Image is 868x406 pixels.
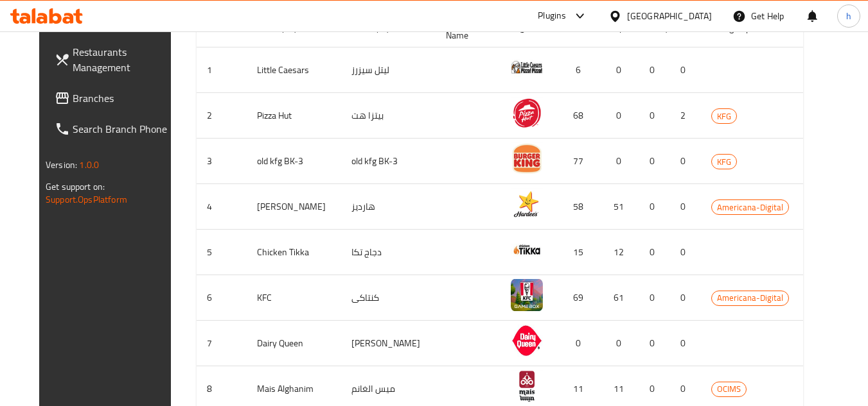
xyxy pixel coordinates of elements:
a: Restaurants Management [44,37,184,83]
td: 2 [197,93,247,139]
td: 0 [603,321,639,366]
td: 0 [603,47,639,93]
td: 0 [670,184,701,230]
td: كنتاكى [341,275,436,321]
td: 3 [197,139,247,184]
td: Dairy Queen [247,321,341,366]
td: 4 [197,184,247,230]
td: 0 [670,47,701,93]
td: 15 [558,230,603,275]
span: KFG [712,155,736,169]
td: دجاج تكا [341,230,436,275]
td: 77 [558,139,603,184]
td: 0 [603,139,639,184]
td: 0 [670,139,701,184]
td: بيتزا هت [341,93,436,139]
td: 51 [603,184,639,230]
td: 0 [639,321,670,366]
span: OCIMS [712,382,746,396]
img: Pizza Hut [511,97,543,129]
span: Search Branch Phone [73,121,174,137]
span: ID [207,21,231,36]
td: هارديز [341,184,436,230]
img: Mais Alghanim [511,370,543,402]
span: Name (Ar) [351,21,406,36]
td: 61 [603,275,639,321]
td: 0 [670,275,701,321]
td: 2 [670,93,701,139]
span: 1.0.0 [79,156,99,173]
img: Chicken Tikka [511,233,543,266]
td: old kfg BK-3 [341,139,436,184]
span: Americana-Digital [712,291,788,305]
td: [PERSON_NAME] [341,321,436,366]
td: 6 [197,275,247,321]
td: KFC [247,275,341,321]
img: Little Caesars [511,51,543,83]
a: Branches [44,83,184,114]
td: 12 [603,230,639,275]
td: 69 [558,275,603,321]
td: old kfg BK-3 [247,139,341,184]
td: 0 [558,321,603,366]
td: 0 [639,93,670,139]
span: Branches [73,90,174,106]
td: 5 [197,230,247,275]
span: POS group [711,21,767,36]
td: Chicken Tikka [247,230,341,275]
td: Little Caesars [247,47,341,93]
td: 0 [670,230,701,275]
td: [PERSON_NAME] [247,184,341,230]
td: Pizza Hut [247,93,341,139]
a: Search Branch Phone [44,114,184,144]
div: Plugins [538,8,566,24]
td: 0 [639,47,670,93]
span: Americana-Digital [712,200,788,215]
td: 0 [639,275,670,321]
div: [GEOGRAPHIC_DATA] [627,9,712,23]
td: 0 [639,184,670,230]
td: 0 [639,230,670,275]
span: KFG [712,109,736,124]
td: 68 [558,93,603,139]
td: 0 [603,93,639,139]
a: Support.OpsPlatform [46,191,127,208]
td: 6 [558,47,603,93]
td: ليتل سيزرز [341,47,436,93]
img: KFC [511,279,543,311]
span: Name (En) [257,21,314,36]
span: h [846,9,851,23]
span: Restaurants Management [73,44,174,75]
img: old kfg BK-3 [511,142,543,174]
td: 58 [558,184,603,230]
span: Ref. Name [446,12,485,43]
span: Get support on: [46,178,105,195]
td: 7 [197,321,247,366]
td: 1 [197,47,247,93]
span: Version: [46,156,77,173]
img: Hardee's [511,188,543,220]
td: 0 [639,139,670,184]
img: Dairy Queen [511,325,543,357]
td: 0 [670,321,701,366]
